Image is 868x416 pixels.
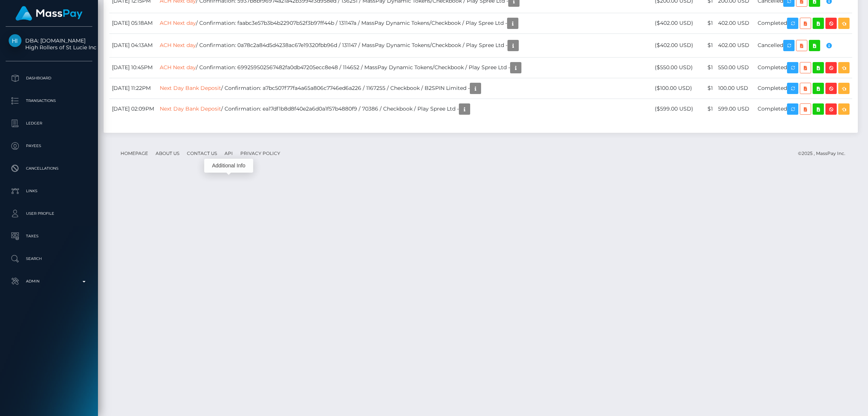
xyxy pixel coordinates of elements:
p: Admin [9,276,89,287]
td: / Confirmation: ea17df1b8d8f40e2a6d0a1f57b4880f9 / 70386 / Checkbook / Play Spree Ltd - [157,99,652,119]
td: [DATE] 04:13AM [109,33,157,57]
td: 550.00 USD [715,57,755,78]
a: Next Day Bank Deposit [160,84,221,91]
a: Payees [6,137,92,155]
td: [DATE] 02:09PM [109,99,157,119]
div: Additional Info [204,159,253,173]
a: Admin [6,272,92,291]
a: ACH Next day [160,19,196,26]
td: 599.00 USD [715,99,755,119]
td: Completed [755,78,852,99]
td: ($599.00 USD) [652,99,696,119]
td: [DATE] 11:22PM [109,78,157,99]
td: 402.00 USD [715,33,755,57]
a: Dashboard [6,69,92,88]
td: Completed [755,13,852,33]
a: ACH Next day [160,41,196,48]
td: 100.00 USD [715,78,755,99]
a: Transactions [6,91,92,110]
a: Homepage [118,147,151,159]
a: Ledger [6,114,92,133]
td: / Confirmation: faabc3e57b3b4b22907b52f3b97ff44b / 131147a / MassPay Dynamic Tokens/Checkbook / P... [157,13,652,33]
p: Ledger [9,118,89,129]
p: Links [9,185,89,197]
td: [DATE] 05:18AM [109,13,157,33]
td: Cancelled [755,33,852,57]
img: MassPay Logo [15,6,83,21]
td: $1 [696,99,715,119]
td: $1 [696,78,715,99]
a: About Us [153,147,182,159]
td: ($402.00 USD) [652,13,696,33]
p: Search [9,253,89,264]
td: ($100.00 USD) [652,78,696,99]
a: Cancellations [6,159,92,178]
a: ACH Next day [160,64,196,70]
p: Dashboard [9,73,89,84]
td: [DATE] 10:45PM [109,57,157,78]
p: Payees [9,140,89,152]
a: API [222,147,236,159]
a: Contact Us [184,147,220,159]
a: Privacy Policy [237,147,283,159]
td: 402.00 USD [715,13,755,33]
p: Transactions [9,95,89,106]
a: Search [6,249,92,268]
p: User Profile [9,208,89,219]
span: DBA: [DOMAIN_NAME] High Rollers of St Lucie Inc [6,37,92,51]
a: Next Day Bank Deposit [160,105,221,112]
div: © 2025 , MassPay Inc. [798,149,851,158]
p: Taxes [9,231,89,242]
a: User Profile [6,204,92,223]
td: $1 [696,33,715,57]
td: / Confirmation: 699259502567482fa0db47205ecc8e48 / 114652 / MassPay Dynamic Tokens/Checkbook / Pl... [157,57,652,78]
td: Completed [755,57,852,78]
a: Taxes [6,227,92,246]
img: High Rollers of St Lucie Inc [9,34,21,47]
td: / Confirmation: a7bc507f77fa4a65a806c7746ed6a226 / 1167255 / Checkbook / B2SPIN Limited - [157,78,652,99]
td: ($402.00 USD) [652,33,696,57]
p: Cancellations [9,163,89,174]
td: $1 [696,13,715,33]
td: / Confirmation: 0a78c2a84d5d4238ac67e19320fbb96d / 131147 / MassPay Dynamic Tokens/Checkbook / Pl... [157,33,652,57]
td: $1 [696,57,715,78]
td: Completed [755,99,852,119]
a: Links [6,182,92,200]
td: ($550.00 USD) [652,57,696,78]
